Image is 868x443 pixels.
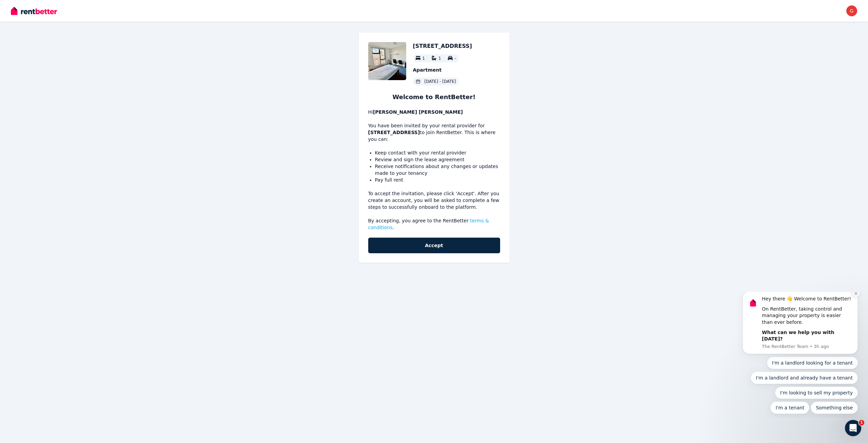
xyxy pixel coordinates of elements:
[732,292,868,418] iframe: Intercom notifications message
[422,56,425,61] span: 1
[368,92,500,102] h1: Welcome to RentBetter!
[29,38,102,50] b: What can we help you with [DATE]?
[35,65,126,77] button: Quick reply: I'm a landlord looking for a tenant
[368,42,406,80] img: Property Url
[11,6,57,16] img: RentBetter
[375,163,500,177] li: Receive notifications about any changes or updates made to your tenancy
[373,109,463,115] b: [PERSON_NAME] [PERSON_NAME]
[368,217,500,231] p: By accepting, you agree to the RentBetter .
[375,156,500,163] li: Review and sign the lease agreement
[375,177,500,183] li: Pay full rent
[368,238,500,253] button: Accept
[43,95,125,107] button: Quick reply: I'm looking to sell my property
[375,149,500,156] li: Keep contact with your rental provider
[846,5,857,16] img: gowthamsriram21@gmail.com
[859,420,864,425] span: 1
[425,79,456,84] span: [DATE] - [DATE]
[29,4,120,11] div: Hey there 👋 Welcome to RentBetter!
[413,67,472,73] p: Apartment
[29,52,120,58] p: Message from The RentBetter Team, sent 3h ago
[15,5,26,16] img: Profile image for The RentBetter Team
[10,65,125,122] div: Quick reply options
[845,420,861,436] iframe: Intercom live chat
[455,56,456,61] span: -
[438,56,441,61] span: 1
[29,14,120,34] div: On RentBetter, taking control and managing your property is easier than ever before.
[78,110,125,122] button: Quick reply: Something else
[18,80,125,92] button: Quick reply: I'm a landlord and already have a tenant
[38,110,77,122] button: Quick reply: I'm a tenant
[29,4,120,51] div: Message content
[413,42,472,50] h2: [STREET_ADDRESS]
[368,109,463,115] span: Hi
[368,109,500,143] p: You have been invited by your rental provider for to join RentBetter. This is where you can:
[368,190,500,210] p: To accept the invitation, please click 'Accept'. After you create an account, you will be asked t...
[368,130,420,135] b: [STREET_ADDRESS]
